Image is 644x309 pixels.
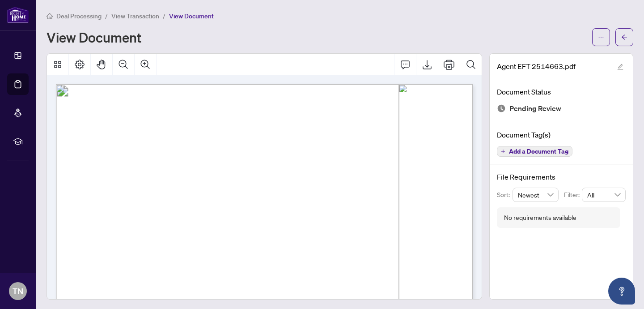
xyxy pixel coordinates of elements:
[13,285,23,297] span: TN
[497,86,626,97] h4: Document Status
[509,148,568,154] span: Add a Document Tag
[105,11,108,21] li: /
[564,190,582,200] p: Filter:
[497,172,626,182] h4: File Requirements
[497,190,513,200] p: Sort:
[56,12,102,20] span: Deal Processing
[497,146,572,157] button: Add a Document Tag
[587,188,620,202] span: All
[497,129,626,140] h4: Document Tag(s)
[501,149,505,154] span: plus
[504,213,576,223] div: No requirements available
[111,12,159,20] span: View Transaction
[47,13,53,19] span: home
[621,34,627,40] span: arrow-left
[7,7,29,23] img: logo
[617,64,623,70] span: edit
[497,104,506,113] img: Document Status
[163,11,165,21] li: /
[608,278,635,305] button: Open asap
[518,188,554,202] span: Newest
[509,103,561,115] span: Pending Review
[497,61,576,72] span: Agent EFT 2514663.pdf
[169,12,214,20] span: View Document
[47,30,141,44] h1: View Document
[598,34,604,40] span: ellipsis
